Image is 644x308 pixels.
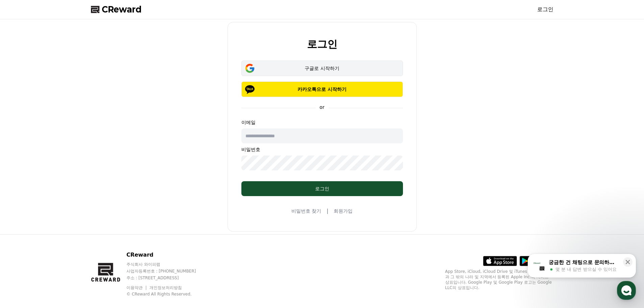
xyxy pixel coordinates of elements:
[91,4,142,15] a: CReward
[291,208,321,214] a: 비밀번호 찾기
[87,214,130,231] a: 설정
[126,275,209,281] p: 주소 : [STREET_ADDRESS]
[126,251,209,259] p: CReward
[241,119,403,126] p: 이메일
[251,65,393,72] div: 구글로 시작하기
[255,185,389,192] div: 로그인
[126,291,209,297] p: © CReward All Rights Reserved.
[126,262,209,267] p: 주식회사 와이피랩
[62,225,70,230] span: 대화
[537,5,553,14] a: 로그인
[149,285,182,290] a: 개인정보처리방침
[241,61,403,76] button: 구글로 시작하기
[102,4,142,15] span: CReward
[251,86,393,93] p: 카카오톡으로 시작하기
[21,224,25,230] span: 홈
[241,81,403,97] button: 카카오톡으로 시작하기
[327,207,328,215] span: |
[2,214,45,231] a: 홈
[126,268,209,274] p: 사업자등록번호 : [PHONE_NUMBER]
[241,181,403,196] button: 로그인
[241,146,403,153] p: 비밀번호
[445,269,553,290] p: App Store, iCloud, iCloud Drive 및 iTunes Store는 미국과 그 밖의 나라 및 지역에서 등록된 Apple Inc.의 서비스 상표입니다. Goo...
[45,214,87,231] a: 대화
[126,285,148,290] a: 이용약관
[334,208,353,214] a: 회원가입
[104,224,113,230] span: 설정
[307,39,337,50] h2: 로그인
[315,104,328,111] p: or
